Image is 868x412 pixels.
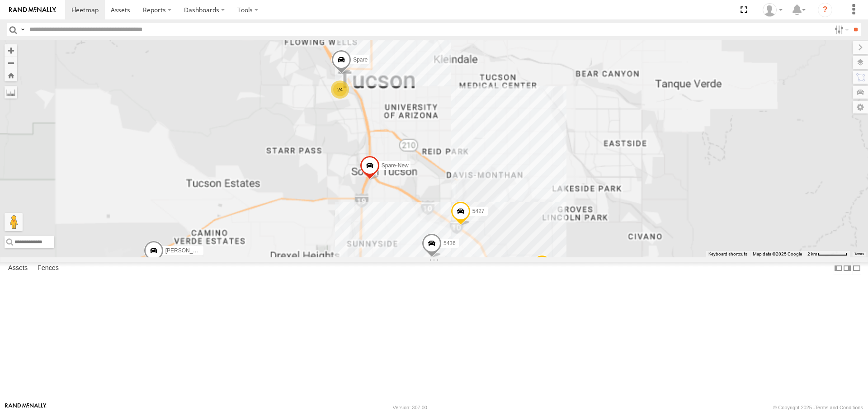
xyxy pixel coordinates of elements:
[834,262,843,275] label: Dock Summary Table to the Left
[19,23,26,36] label: Search Query
[807,251,817,256] span: 2 km
[9,7,56,13] img: rand-logo.svg
[5,69,17,81] button: Zoom Home
[393,405,427,410] div: Version: 307.00
[472,208,485,214] span: 5427
[708,251,747,257] button: Keyboard shortcuts
[773,405,863,410] div: © Copyright 2025 -
[443,240,456,246] span: 5436
[753,251,802,256] span: Map data ©2025 Google
[759,3,786,17] div: Edward Espinoza
[165,248,225,254] span: [PERSON_NAME] car trl
[818,3,832,17] i: ?
[815,405,863,410] a: Terms and Conditions
[331,81,349,99] div: 24
[831,23,850,36] label: Search Filter Options
[5,57,17,69] button: Zoom out
[5,213,23,231] button: Drag Pegman onto the map to open Street View
[854,252,864,256] a: Terms (opens in new tab)
[353,57,368,63] span: Spare
[805,251,850,257] button: Map Scale: 2 km per 62 pixels
[853,101,868,114] label: Map Settings
[5,403,47,412] a: Visit our Website
[843,262,852,275] label: Dock Summary Table to the Right
[33,262,63,275] label: Fences
[5,86,17,99] label: Measure
[382,162,409,169] span: Spare-New
[5,44,17,57] button: Zoom in
[852,262,861,275] label: Hide Summary Table
[4,262,32,275] label: Assets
